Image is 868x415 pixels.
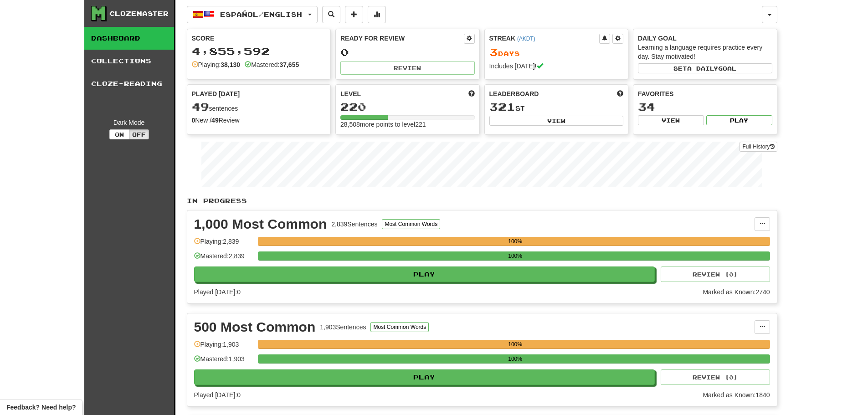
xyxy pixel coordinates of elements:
[211,117,219,124] strong: 49
[194,266,655,282] button: Play
[340,34,464,43] div: Ready for Review
[84,72,174,95] a: Cloze-Reading
[638,89,772,98] div: Favorites
[109,129,129,139] button: On
[489,61,624,71] div: Includes [DATE]!
[221,61,240,68] strong: 38,130
[331,220,377,229] div: 2,839 Sentences
[194,320,316,334] div: 500 Most Common
[740,142,777,152] a: Full History
[192,100,209,113] span: 49
[6,403,76,412] span: Open feedback widget
[194,340,253,355] div: Playing: 1,903
[194,217,327,231] div: 1,000 Most Common
[638,43,772,61] div: Learning a language requires practice every day. Stay motivated!
[468,89,475,98] span: Score more points to level up
[345,6,363,23] button: Add sentence to collection
[703,287,770,297] div: Marked as Known: 2740
[192,34,326,43] div: Score
[638,101,772,113] div: 34
[261,354,770,364] div: 100%
[194,251,253,266] div: Mastered: 2,839
[489,46,498,58] span: 3
[194,354,253,369] div: Mastered: 1,903
[489,116,624,126] button: View
[638,63,772,73] button: Seta dailygoal
[84,50,174,72] a: Collections
[661,369,770,385] button: Review (0)
[320,323,366,332] div: 1,903 Sentences
[340,101,475,113] div: 220
[638,34,772,43] div: Daily Goal
[489,89,539,98] span: Leaderboard
[517,36,535,42] a: (AKDT)
[340,61,475,75] button: Review
[91,118,167,127] div: Dark Mode
[322,6,340,23] button: Search sentences
[192,46,326,57] div: 4,855,592
[194,391,241,399] span: Played [DATE]: 0
[192,101,326,113] div: sentences
[245,60,299,69] div: Mastered:
[703,390,770,400] div: Marked as Known: 1840
[368,6,386,23] button: More stats
[706,115,772,125] button: Play
[192,89,240,98] span: Played [DATE]
[109,9,169,18] div: Clozemaster
[638,115,704,125] button: View
[187,6,318,23] button: Español/English
[489,101,624,113] div: st
[489,34,600,43] div: Streak
[261,237,770,246] div: 100%
[194,237,253,252] div: Playing: 2,839
[187,196,777,205] p: In Progress
[194,369,655,385] button: Play
[261,340,770,349] div: 100%
[340,120,475,129] div: 28,508 more points to level 221
[382,219,440,229] button: Most Common Words
[489,46,624,58] div: Day s
[661,266,770,282] button: Review (0)
[340,46,475,58] div: 0
[370,322,429,332] button: Most Common Words
[489,100,515,113] span: 321
[687,65,718,72] span: a daily
[192,116,326,125] div: New / Review
[192,117,195,124] strong: 0
[84,27,174,50] a: Dashboard
[194,288,241,296] span: Played [DATE]: 0
[279,61,299,68] strong: 37,655
[617,89,623,98] span: This week in points, UTC
[261,251,770,261] div: 100%
[192,60,241,69] div: Playing:
[129,129,149,139] button: Off
[220,10,302,18] span: Español / English
[340,89,361,98] span: Level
